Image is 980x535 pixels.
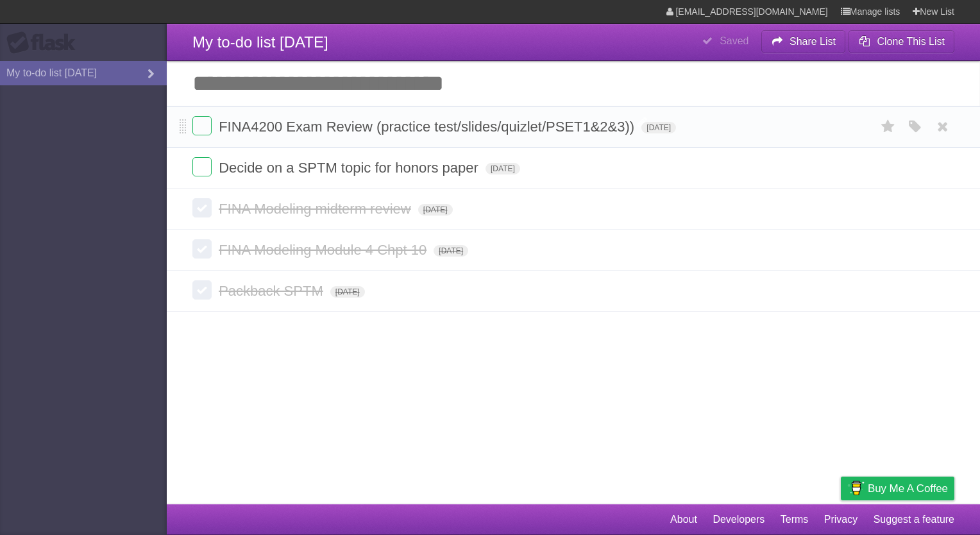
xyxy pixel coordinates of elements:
a: About [670,507,697,532]
span: Buy me a coffee [868,477,948,500]
label: Done [192,280,212,300]
a: Privacy [824,507,857,532]
label: Done [192,239,212,259]
a: Terms [781,507,809,532]
span: FINA Modeling Module 4 Chpt 10 [219,242,430,258]
button: Clone This List [849,30,954,53]
span: [DATE] [330,286,365,298]
a: Developers [713,507,765,532]
span: Decide on a SPTM topic for honors paper [219,160,482,176]
span: [DATE] [486,163,520,174]
span: [DATE] [434,245,468,257]
label: Star task [876,116,900,137]
b: Saved [720,35,748,46]
div: Flask [6,31,83,55]
span: [DATE] [418,204,453,216]
span: FINA Modeling midterm review [219,201,414,217]
span: [DATE] [641,122,676,133]
a: Buy me a coffee [841,477,954,500]
button: Share List [761,30,846,53]
label: Done [192,157,212,176]
img: Buy me a coffee [847,477,865,499]
span: My to-do list [DATE] [192,33,328,51]
label: Done [192,198,212,217]
a: Suggest a feature [874,507,954,532]
span: FINA4200 Exam Review (practice test/slides/quizlet/PSET1&2&3)) [219,119,638,135]
b: Clone This List [877,36,945,47]
span: Packback SPTM [219,283,326,299]
b: Share List [790,36,836,47]
label: Done [192,116,212,135]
